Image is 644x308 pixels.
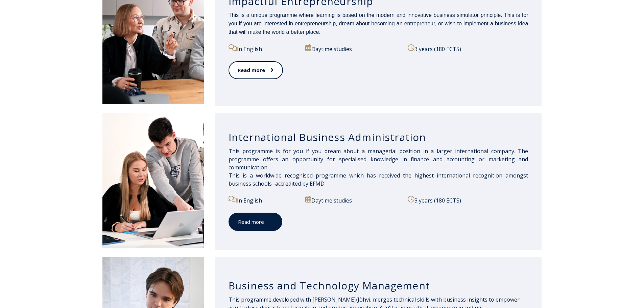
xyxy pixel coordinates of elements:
h3: International Business Administration [229,131,528,144]
img: International Business Administration [102,113,204,248]
span: This programme is for you if you dream about a managerial position in a larger international comp... [229,147,528,187]
p: 3 years (180 ECTS) [408,44,528,53]
span: This is a unique programme where learning is based on the modern and innovative business simulato... [229,12,528,35]
a: Read more [229,213,282,231]
p: In English [229,44,298,53]
a: Read more [229,61,283,79]
p: 3 years (180 ECTS) [408,196,528,205]
h3: Business and Technology Management [229,279,528,292]
p: Daytime studies [305,196,400,205]
p: Daytime studies [305,44,400,53]
span: This programme, [229,296,273,303]
p: In English [229,196,298,205]
a: accredited by EFMD [275,180,325,187]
